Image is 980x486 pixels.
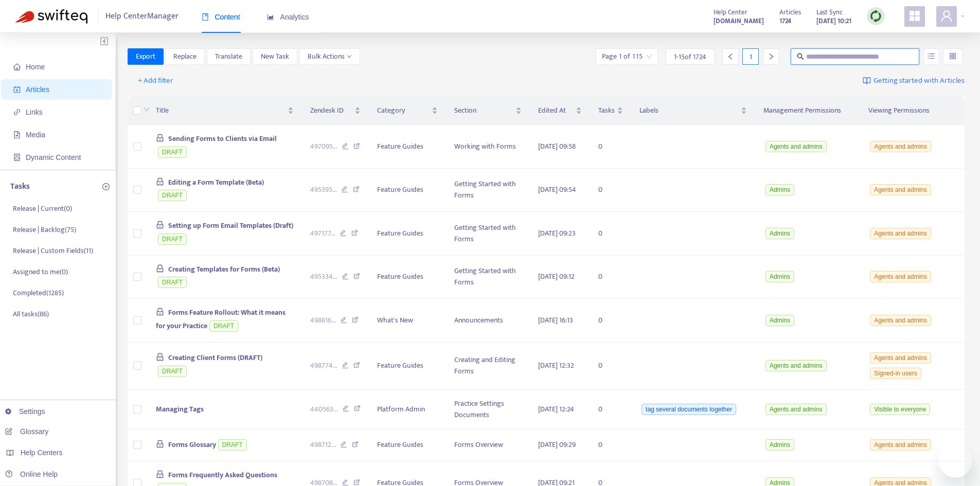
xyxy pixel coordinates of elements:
button: New Task [253,48,297,65]
span: + Add filter [138,75,173,87]
span: down [347,54,352,59]
span: Agents and admins [870,228,931,239]
td: Forms Overview [446,429,530,462]
span: home [13,63,21,70]
span: [DATE] 09:23 [538,227,576,239]
td: 0 [590,169,631,212]
span: down [144,106,150,113]
p: Assigned to me ( 0 ) [13,266,68,277]
p: Completed ( 1285 ) [13,287,64,298]
th: Category [369,97,446,125]
img: Swifteq [15,9,87,24]
td: Getting Started with Forms [446,212,530,256]
span: plus-circle [102,183,110,190]
p: Tasks [10,181,30,193]
span: lock [156,440,164,448]
span: Admins [765,315,794,326]
span: Title [156,105,286,116]
td: 0 [590,429,631,462]
button: unordered-list [923,48,939,65]
span: lock [156,353,164,361]
span: lock [156,221,164,229]
td: 0 [590,212,631,256]
th: Labels [631,97,755,125]
td: Feature Guides [369,429,446,462]
a: Online Help [5,470,58,478]
th: Title [148,97,302,125]
span: Help Center Manager [105,7,179,26]
td: Creating and Editing Forms [446,343,530,390]
a: Glossary [5,427,48,436]
span: lock [156,308,164,316]
span: tag several documents together [642,404,736,415]
span: Forms Frequently Asked Questions [168,469,277,481]
span: Sending Forms to Clients via Email [168,133,277,145]
span: 495395 ... [310,184,337,195]
button: Bulk Actionsdown [299,48,360,65]
th: Tasks [590,97,631,125]
span: Dynamic Content [26,153,81,161]
span: Labels [639,105,739,116]
td: Getting Started with Forms [446,256,530,299]
span: Agents and admins [870,184,931,195]
span: Media [26,131,45,139]
span: Agents and admins [870,352,931,364]
strong: 1724 [779,15,791,27]
span: Section [454,105,513,116]
span: Links [26,108,43,116]
span: Analytics [267,13,309,21]
th: Viewing Permissions [860,97,965,125]
td: Feature Guides [369,169,446,212]
span: DRAFT [158,190,187,201]
span: Admins [765,228,794,239]
span: account-book [13,86,21,93]
span: Signed-in users [870,368,921,379]
span: Agents and admins [765,141,827,152]
span: Replace [173,51,197,62]
a: Settings [5,407,45,416]
span: Admins [765,439,794,451]
span: 497095 ... [310,141,337,152]
td: Platform Admin [369,390,446,429]
span: Export [136,51,155,62]
span: Articles [26,85,49,94]
p: Release | Backlog ( 75 ) [13,224,76,235]
span: file-image [13,131,21,138]
span: DRAFT [209,320,238,332]
span: Agents and admins [870,439,931,451]
span: left [727,53,734,60]
span: New Task [261,51,289,62]
span: 495334 ... [310,271,337,282]
a: Getting started with Articles [863,73,965,89]
span: 440563 ... [310,404,338,415]
span: 497177 ... [310,228,335,239]
span: [DATE] 12:24 [538,403,574,415]
span: Content [202,13,240,21]
span: Creating Client Forms (DRAFT) [168,352,262,364]
th: Zendesk ID [302,97,369,125]
span: 498774 ... [310,360,337,371]
span: Getting started with Articles [874,75,965,87]
td: Feature Guides [369,212,446,256]
span: lock [156,177,164,186]
span: [DATE] 09:58 [538,140,576,152]
span: Bulk Actions [308,51,352,62]
th: Edited At [530,97,590,125]
a: [DOMAIN_NAME] [714,15,764,27]
span: DRAFT [158,147,187,158]
span: Home [26,63,45,71]
td: Feature Guides [369,125,446,169]
span: DRAFT [158,366,187,377]
span: Tasks [598,105,615,116]
span: Setting up Form Email Templates (Draft) [168,220,293,231]
iframe: Button to launch messaging window [939,445,972,478]
td: 0 [590,256,631,299]
strong: [DATE] 10:21 [816,15,851,27]
span: unordered-list [928,52,935,60]
span: search [797,53,804,60]
img: sync.dc5367851b00ba804db3.png [869,10,882,23]
span: Editing a Form Template (Beta) [168,176,264,188]
td: 0 [590,343,631,390]
span: Agents and admins [765,404,827,415]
